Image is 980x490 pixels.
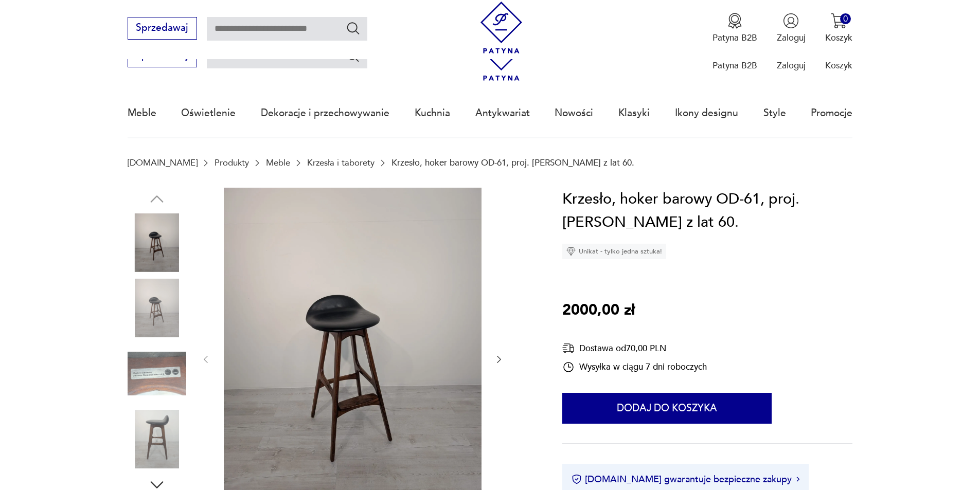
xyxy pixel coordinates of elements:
div: Unikat - tylko jedna sztuka! [562,244,666,259]
a: Antykwariat [475,89,530,137]
a: [DOMAIN_NAME] [128,158,198,168]
button: Dodaj do koszyka [562,393,772,424]
p: Krzesło, hoker barowy OD-61, proj. [PERSON_NAME] z lat 60. [391,158,634,168]
a: Klasyki [618,89,650,137]
p: 2000,00 zł [562,299,635,322]
p: Zaloguj [777,60,806,71]
div: 0 [840,13,851,24]
a: Meble [128,89,156,137]
img: Ikona medalu [727,13,743,29]
p: Zaloguj [777,32,806,44]
a: Sprzedawaj [128,25,197,33]
div: Wysyłka w ciągu 7 dni roboczych [562,361,707,373]
div: Dostawa od 70,00 PLN [562,342,707,355]
a: Promocje [811,89,852,137]
img: Ikona certyfikatu [572,474,582,484]
a: Nowości [555,89,593,137]
img: Ikona dostawy [562,342,575,355]
img: Zdjęcie produktu Krzesło, hoker barowy OD-61, proj. Erika Bucha z lat 60. [128,410,186,468]
a: Sprzedawaj [128,52,197,61]
button: Zaloguj [777,13,806,44]
img: Zdjęcie produktu Krzesło, hoker barowy OD-61, proj. Erika Bucha z lat 60. [128,344,186,403]
button: Szukaj [346,48,361,63]
button: Szukaj [346,21,361,35]
img: Ikona koszyka [831,13,847,29]
a: Dekoracje i przechowywanie [261,89,389,137]
button: [DOMAIN_NAME] gwarantuje bezpieczne zakupy [572,473,799,486]
a: Kuchnia [415,89,450,137]
a: Meble [266,158,290,168]
a: Produkty [215,158,249,168]
img: Zdjęcie produktu Krzesło, hoker barowy OD-61, proj. Erika Bucha z lat 60. [128,213,186,272]
button: Sprzedawaj [128,17,197,40]
p: Koszyk [825,32,852,44]
img: Ikona diamentu [566,247,576,256]
a: Oświetlenie [181,89,236,137]
p: Koszyk [825,60,852,71]
img: Patyna - sklep z meblami i dekoracjami vintage [475,2,527,53]
img: Ikona strzałki w prawo [796,477,799,482]
p: Patyna B2B [712,32,757,44]
button: Patyna B2B [712,13,757,44]
p: Patyna B2B [712,60,757,71]
img: Zdjęcie produktu Krzesło, hoker barowy OD-61, proj. Erika Bucha z lat 60. [128,279,186,337]
a: Krzesła i taborety [307,158,375,168]
a: Style [763,89,786,137]
img: Ikonka użytkownika [783,13,799,29]
button: 0Koszyk [825,13,852,44]
h1: Krzesło, hoker barowy OD-61, proj. [PERSON_NAME] z lat 60. [562,188,852,234]
a: Ikona medaluPatyna B2B [712,13,757,44]
a: Ikony designu [675,89,738,137]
